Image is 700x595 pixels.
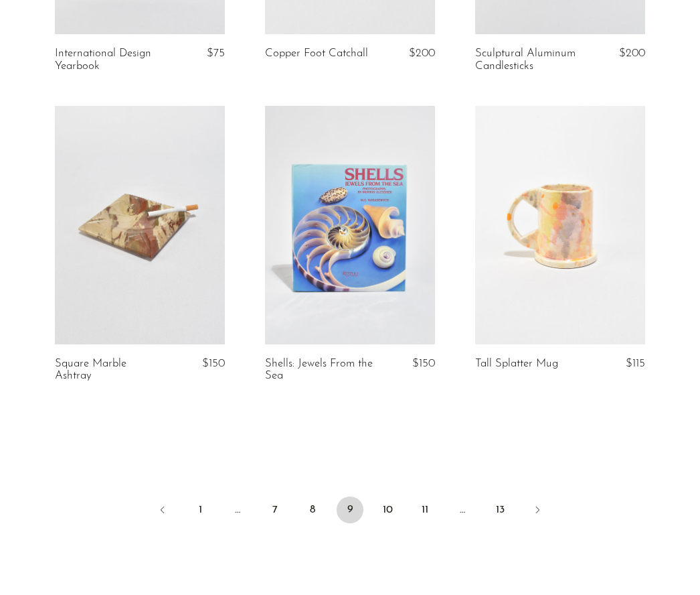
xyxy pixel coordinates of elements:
span: $200 [619,48,645,59]
span: $200 [409,48,435,59]
span: $150 [202,358,225,369]
span: … [449,497,476,523]
a: 10 [374,497,401,523]
a: Next [524,497,551,526]
a: 1 [187,497,213,523]
a: Previous [149,497,176,526]
span: $75 [207,48,225,59]
a: Shells: Jewels From the Sea [265,358,376,383]
a: Tall Splatter Mug [475,358,558,370]
a: 11 [412,497,438,523]
a: International Design Yearbook [55,48,166,72]
a: Square Marble Ashtray [55,358,166,383]
a: 13 [487,497,513,523]
span: 9 [337,497,363,523]
span: $115 [626,358,645,369]
a: 8 [299,497,326,523]
a: Copper Foot Catchall [265,48,368,60]
span: $150 [412,358,435,369]
a: 7 [262,497,288,523]
a: Sculptural Aluminum Candlesticks [475,48,586,72]
span: … [224,497,251,523]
